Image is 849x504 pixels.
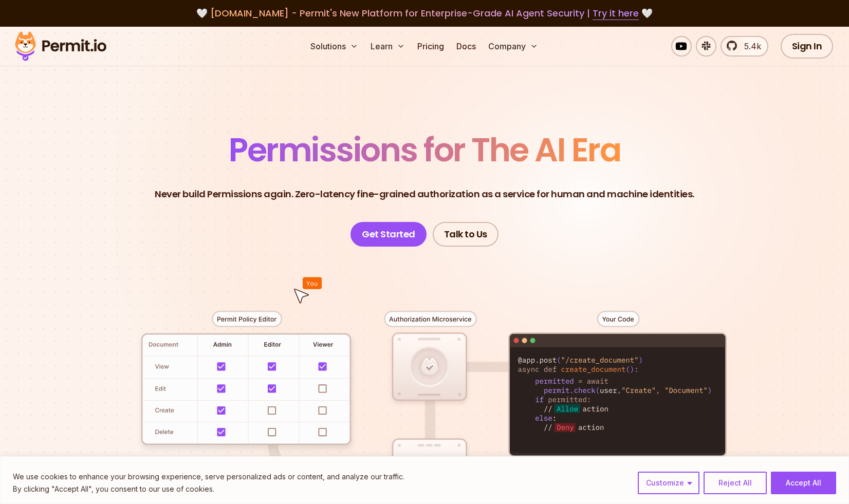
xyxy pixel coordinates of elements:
[25,6,824,21] div: 🤍 🤍
[704,472,767,494] button: Reject All
[638,472,699,494] button: Customize
[155,187,694,201] p: Never build Permissions again. Zero-latency fine-grained authorization as a service for human and...
[306,36,362,57] button: Solutions
[13,471,404,483] p: We use cookies to enhance your browsing experience, serve personalized ads or content, and analyz...
[433,222,499,247] a: Talk to Us
[452,36,480,57] a: Docs
[210,7,639,20] span: [DOMAIN_NAME] - Permit's New Platform for Enterprise-Grade AI Agent Security |
[13,483,404,495] p: By clicking "Accept All", you consent to our use of cookies.
[721,36,768,57] a: 5.4k
[484,36,542,57] button: Company
[413,36,448,57] a: Pricing
[781,34,834,59] a: Sign In
[738,40,761,52] span: 5.4k
[350,222,427,247] a: Get Started
[10,29,111,64] img: Permit logo
[366,36,409,57] button: Learn
[771,472,836,494] button: Accept All
[229,127,620,173] span: Permissions for The AI Era
[593,7,639,20] a: Try it here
